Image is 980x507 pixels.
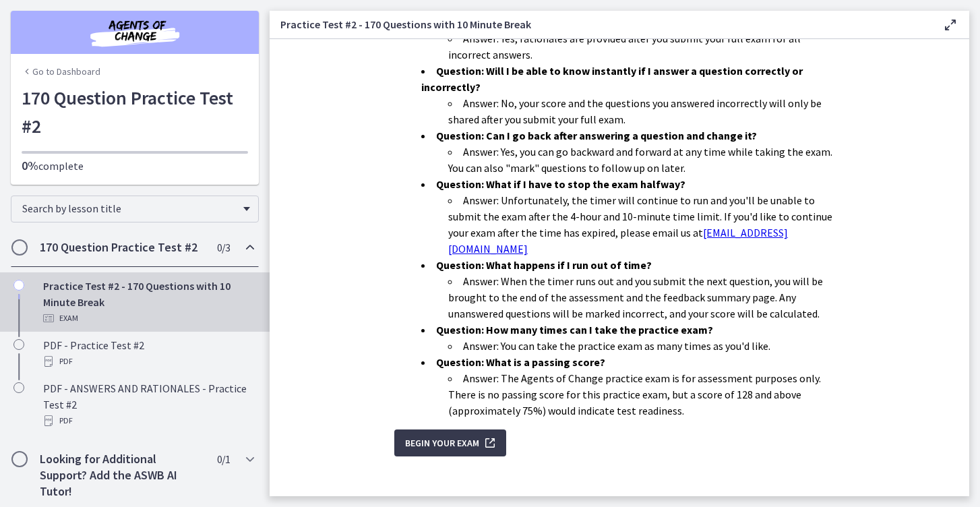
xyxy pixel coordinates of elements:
button: Begin Your Exam [394,429,506,456]
li: Answer: The Agents of Change practice exam is for assessment purposes only. There is no passing s... [448,370,845,419]
li: Answer: Yes, rationales are provided after you submit your full exam for all incorrect answers. [448,30,845,63]
li: Answer: No, your score and the questions you answered incorrectly will only be shared after you s... [448,95,845,127]
div: Search by lesson title [11,196,259,222]
div: PDF - Practice Test #2 [43,337,253,369]
span: 0 / 3 [217,239,230,256]
strong: Question: What happens if I run out of time? [436,258,652,272]
strong: Question: Can I go back after answering a question and change it? [436,129,757,142]
h2: Looking for Additional Support? Add the ASWB AI Tutor! [40,451,204,500]
span: Search by lesson title [22,202,237,215]
div: PDF [43,353,253,369]
span: 0 / 1 [217,451,230,467]
li: Answer: Unfortunately, the timer will continue to run and you'll be unable to submit the exam aft... [448,192,845,257]
strong: Question: Will I be able to know instantly if I answer a question correctly or incorrectly? [421,64,803,94]
li: Answer: You can take the practice exam as many times as you'd like. [448,338,845,354]
p: complete [22,158,248,174]
h3: Practice Test #2 - 170 Questions with 10 Minute Break [280,16,921,32]
img: Agents of Change [54,16,216,49]
span: Begin Your Exam [405,435,479,451]
div: Exam [43,310,253,326]
a: Go to Dashboard [22,65,100,78]
div: Practice Test #2 - 170 Questions with 10 Minute Break [43,278,253,326]
strong: Question: What is a passing score? [436,355,605,369]
li: Answer: When the timer runs out and you submit the next question, you will be brought to the end ... [448,273,845,322]
h2: 170 Question Practice Test #2 [40,239,204,256]
strong: Question: How many times can I take the practice exam? [436,323,713,336]
li: Answer: Yes, you can go backward and forward at any time while taking the exam. You can also "mar... [448,144,845,176]
h1: 170 Question Practice Test #2 [22,84,248,140]
span: 0% [22,158,38,173]
strong: Question: What if I have to stop the exam halfway? [436,177,685,191]
div: PDF - ANSWERS AND RATIONALES - Practice Test #2 [43,380,253,429]
div: PDF [43,413,253,429]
